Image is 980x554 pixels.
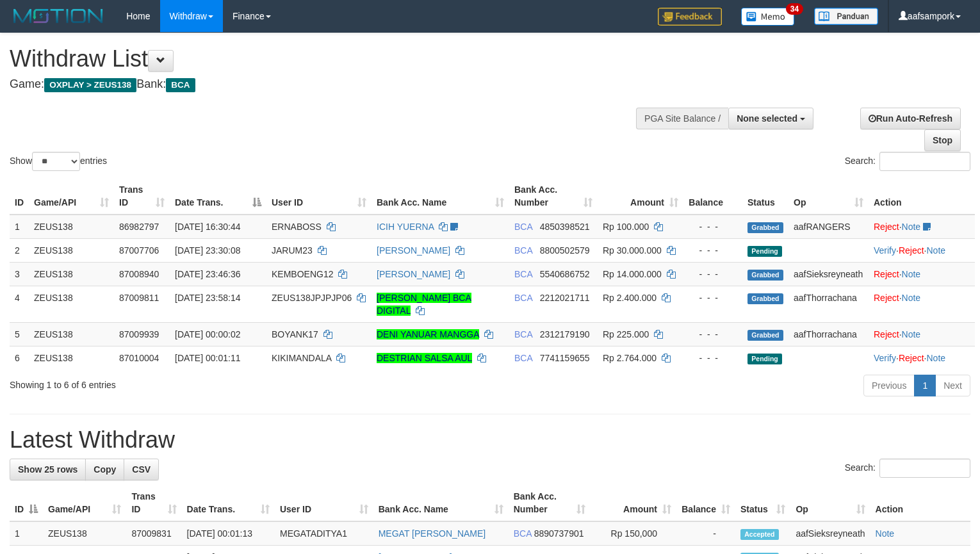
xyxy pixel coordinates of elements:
a: Note [926,245,945,256]
span: Copy 5540686752 to clipboard [540,269,590,279]
span: Copy [94,464,116,475]
span: 87010004 [119,353,159,363]
th: Bank Acc. Number: activate to sort column ascending [509,178,598,215]
a: CSV [124,459,159,480]
td: · [869,286,975,322]
td: aafThorrachana [788,286,869,322]
a: Reject [874,269,899,279]
h4: Game: Bank: [10,78,641,91]
span: [DATE] 00:00:02 [175,329,240,339]
span: 34 [786,3,803,15]
a: Note [902,222,921,232]
th: Game/API: activate to sort column ascending [43,485,126,521]
a: Reject [899,353,924,363]
a: Verify [874,245,896,256]
span: Accepted [740,529,779,540]
span: 87009939 [119,329,159,339]
img: Feedback.jpg [658,8,722,26]
th: Date Trans.: activate to sort column ascending [182,485,275,521]
span: Rp 100.000 [603,222,649,232]
span: BCA [166,78,195,92]
span: Rp 225.000 [603,329,649,339]
a: Reject [874,329,899,339]
a: Copy [85,459,124,480]
th: Trans ID: activate to sort column ascending [126,485,181,521]
a: Note [926,353,945,363]
span: BCA [514,329,532,339]
span: [DATE] 00:01:11 [175,353,240,363]
td: aafSieksreyneath [788,262,869,286]
td: 6 [10,346,29,370]
a: Show 25 rows [10,459,86,480]
span: Grabbed [747,330,783,341]
span: Pending [747,354,782,364]
span: [DATE] 23:30:08 [175,245,240,256]
th: Bank Acc. Name: activate to sort column ascending [372,178,509,215]
a: [PERSON_NAME] BCA DIGITAL [377,293,471,316]
span: Copy 4850398521 to clipboard [540,222,590,232]
span: Rp 2.400.000 [603,293,657,303]
div: - - - [689,220,737,233]
div: - - - [689,268,737,281]
td: aafThorrachana [788,322,869,346]
span: BCA [514,269,532,279]
td: ZEUS138 [29,286,114,322]
a: 1 [914,375,936,396]
th: Date Trans.: activate to sort column descending [170,178,266,215]
th: Bank Acc. Name: activate to sort column ascending [373,485,509,521]
th: Trans ID: activate to sort column ascending [114,178,170,215]
span: BCA [514,353,532,363]
div: - - - [689,291,737,304]
div: - - - [689,352,737,364]
th: ID: activate to sort column descending [10,485,43,521]
a: [PERSON_NAME] [377,245,450,256]
td: 3 [10,262,29,286]
th: Action [869,178,975,215]
span: Pending [747,246,782,257]
a: Run Auto-Refresh [860,108,961,129]
span: Copy 2212021711 to clipboard [540,293,590,303]
td: - [676,521,735,546]
th: ID [10,178,29,215]
th: User ID: activate to sort column ascending [275,485,373,521]
a: Note [902,329,921,339]
span: Grabbed [747,270,783,281]
span: 87009811 [119,293,159,303]
td: [DATE] 00:01:13 [182,521,275,546]
a: DENI YANUAR MANGGA [377,329,479,339]
span: ZEUS138JPJPJP06 [272,293,352,303]
td: aafSieksreyneath [790,521,870,546]
span: Grabbed [747,222,783,233]
td: Rp 150,000 [591,521,676,546]
th: Balance [683,178,742,215]
a: ICIH YUERNA [377,222,434,232]
td: ZEUS138 [29,215,114,239]
th: Balance: activate to sort column ascending [676,485,735,521]
span: BCA [514,245,532,256]
a: Note [876,528,895,539]
a: Reject [899,245,924,256]
a: Previous [863,375,915,396]
img: Button%20Memo.svg [741,8,795,26]
span: Copy 8800502579 to clipboard [540,245,590,256]
span: BCA [514,222,532,232]
td: ZEUS138 [29,262,114,286]
th: User ID: activate to sort column ascending [266,178,372,215]
td: 2 [10,238,29,262]
span: Rp 2.764.000 [603,353,657,363]
label: Search: [845,152,970,171]
a: MEGAT [PERSON_NAME] [379,528,486,539]
img: MOTION_logo.png [10,6,107,26]
a: Stop [924,129,961,151]
td: 4 [10,286,29,322]
select: Showentries [32,152,80,171]
span: ERNABOSS [272,222,322,232]
th: Action [870,485,970,521]
a: Note [902,269,921,279]
a: Verify [874,353,896,363]
div: - - - [689,328,737,341]
span: BCA [514,528,532,539]
th: Amount: activate to sort column ascending [598,178,683,215]
td: MEGATADITYA1 [275,521,373,546]
a: Note [902,293,921,303]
